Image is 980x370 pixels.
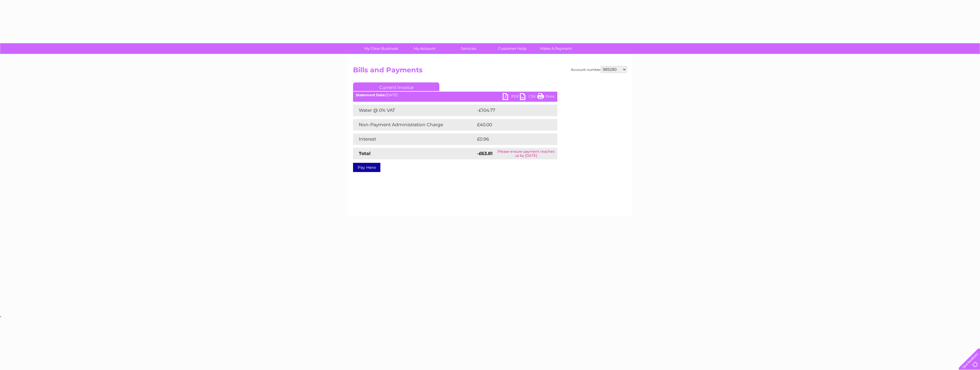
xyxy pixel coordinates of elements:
[537,93,554,101] a: Print
[353,82,439,91] a: Current Invoice
[477,151,493,156] strong: -£63.81
[520,93,537,101] a: CSV
[353,133,476,145] td: Interest
[476,119,546,131] td: £40.00
[353,93,557,97] div: [DATE]
[532,43,580,54] a: Make A Payment
[401,43,449,54] a: My Account
[571,66,627,73] div: Account number
[353,66,627,77] h2: Bills and Payments
[357,43,405,54] a: My Clear Business
[359,151,371,156] strong: Total
[476,105,548,116] td: -£104.77
[503,93,520,101] a: PDF
[356,93,386,97] b: Statement Date:
[495,148,557,159] td: Please ensure payment reaches us by [DATE]
[353,119,476,131] td: Non-Payment Administration Charge
[476,133,544,145] td: £0.96
[489,43,536,54] a: Customer Help
[445,43,492,54] a: Services
[353,163,380,172] a: Pay Here
[353,105,476,116] td: Water @ 0% VAT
